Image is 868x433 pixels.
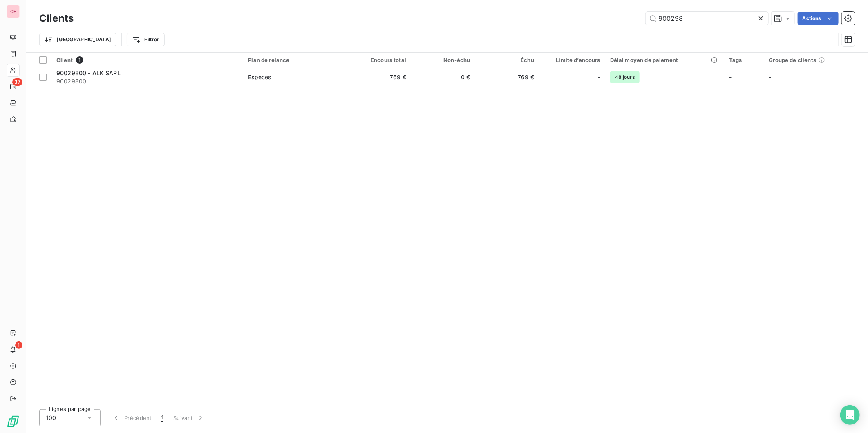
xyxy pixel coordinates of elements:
div: Open Intercom Messenger [840,405,860,425]
span: - [769,74,772,80]
div: Encours total [352,57,406,63]
div: Limite d’encours [544,57,600,63]
td: 0 € [411,67,475,87]
button: Filtrer [127,33,164,46]
div: Échu [480,57,534,63]
span: 37 [12,78,22,86]
div: Non-échu [416,57,470,63]
span: 1 [15,341,22,349]
button: Précédent [107,409,157,426]
a: 37 [7,80,19,93]
input: Rechercher [646,12,768,25]
div: Délai moyen de paiement [610,57,719,63]
span: 90029800 [56,77,238,85]
button: [GEOGRAPHIC_DATA] [39,33,116,46]
div: Plan de relance [248,57,342,63]
span: 90029800 - ALK SARL [56,69,121,76]
button: Actions [798,12,839,25]
div: Espèces [248,73,271,81]
span: 48 jours [610,71,640,83]
span: 100 [46,414,56,422]
div: CF [7,5,20,18]
button: Suivant [168,409,210,426]
span: 1 [76,56,83,64]
span: 1 [161,414,163,422]
div: Tags [729,57,759,63]
span: Groupe de clients [769,57,817,63]
td: 769 € [347,67,411,87]
img: Logo LeanPay [7,415,20,428]
td: 769 € [475,67,539,87]
h3: Clients [39,11,74,26]
button: 1 [157,409,168,426]
span: Client [56,57,73,63]
span: - [598,73,600,81]
span: - [729,74,732,80]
